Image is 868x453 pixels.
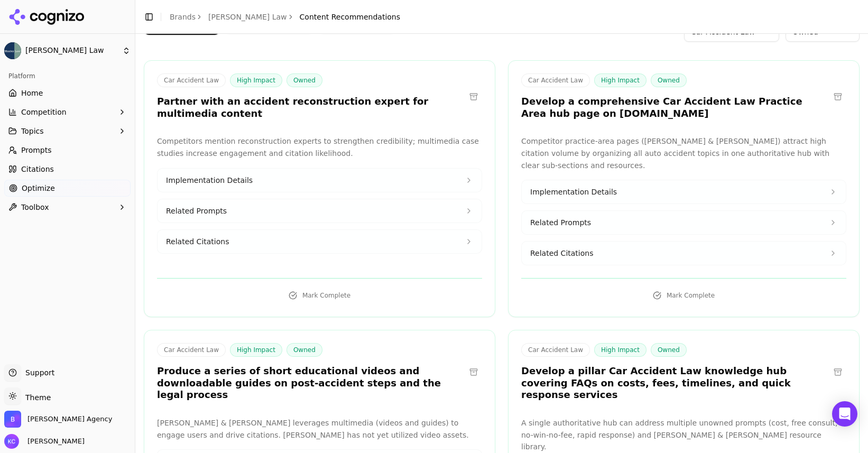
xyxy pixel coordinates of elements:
span: Related Prompts [530,217,591,228]
button: Related Citations [522,242,846,265]
a: [PERSON_NAME] Law [208,12,287,22]
h3: Develop a comprehensive Car Accident Law Practice Area hub page on [DOMAIN_NAME] [521,96,829,119]
span: High Impact [594,343,647,357]
span: Topics [21,126,44,136]
button: Implementation Details [522,180,846,204]
button: Toolbox [4,199,131,216]
span: Related Citations [530,248,593,258]
img: Kristine Cunningham [4,434,19,449]
span: Citations [21,164,54,174]
span: [PERSON_NAME] Law [25,46,118,56]
button: Implementation Details [158,169,482,192]
span: Related Citations [166,236,229,247]
span: Car Accident Law [521,343,590,357]
button: Archive recommendation [465,88,482,105]
span: High Impact [594,73,647,87]
span: Implementation Details [530,187,617,197]
button: Mark Complete [157,287,482,304]
span: Owned [287,343,322,357]
button: Archive recommendation [829,364,846,381]
h3: Produce a series of short educational videos and downloadable guides on post-accident steps and t... [157,365,465,401]
button: Open user button [4,434,85,449]
span: Prompts [21,145,52,155]
a: Brands [170,13,196,21]
span: Competition [21,107,67,117]
button: Topics [4,123,131,140]
img: Bob Agency [4,411,21,428]
img: Munley Law [4,42,21,59]
a: Optimize [4,180,131,197]
p: Competitors mention reconstruction experts to strengthen credibility; multimedia case studies inc... [157,135,482,160]
div: Open Intercom Messenger [832,401,857,427]
button: Mark Complete [521,287,846,304]
h3: Partner with an accident reconstruction expert for multimedia content [157,96,465,119]
button: Related Prompts [158,199,482,223]
span: Related Prompts [166,206,227,216]
a: Home [4,85,131,101]
p: Competitor practice-area pages ([PERSON_NAME] & [PERSON_NAME]) attract high citation volume by or... [521,135,846,171]
span: [PERSON_NAME] [23,437,85,446]
p: [PERSON_NAME] & [PERSON_NAME] leverages multimedia (videos and guides) to engage users and drive ... [157,417,482,441]
span: Toolbox [21,202,49,212]
span: Car Accident Law [157,73,226,87]
button: Open organization switcher [4,411,112,428]
span: Theme [21,393,51,402]
a: Prompts [4,142,131,159]
span: Home [21,88,43,98]
div: Platform [4,68,131,85]
button: Archive recommendation [829,88,846,105]
button: Archive recommendation [465,364,482,381]
span: High Impact [230,73,282,87]
a: Citations [4,161,131,178]
span: Content Recommendations [300,12,400,22]
nav: breadcrumb [170,12,400,22]
span: Owned [651,73,687,87]
span: Owned [287,73,322,87]
span: Implementation Details [166,175,253,186]
span: Car Accident Law [157,343,226,357]
span: Support [21,367,54,378]
span: High Impact [230,343,282,357]
button: Related Prompts [522,211,846,234]
h3: Develop a pillar Car Accident Law knowledge hub covering FAQs on costs, fees, timelines, and quic... [521,365,829,401]
span: Car Accident Law [521,73,590,87]
button: Related Citations [158,230,482,253]
span: Owned [651,343,687,357]
button: Competition [4,104,131,121]
span: Bob Agency [27,414,112,424]
span: Optimize [22,183,55,193]
p: A single authoritative hub can address multiple unowned prompts (cost, free consult, no-win-no-fe... [521,417,846,453]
